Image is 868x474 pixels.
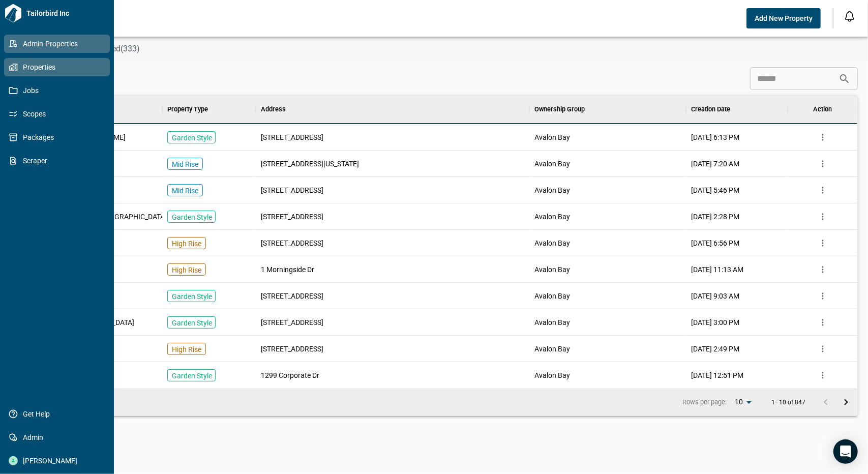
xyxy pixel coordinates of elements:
button: more [815,341,830,357]
a: Admin [4,428,110,447]
button: more [815,235,830,251]
span: Jobs [18,85,100,96]
p: 1–10 of 847 [771,399,805,406]
span: Avalon Bay [534,370,570,380]
span: Archived(333) [89,44,140,54]
span: Add New Property [755,13,813,23]
p: Mid Rise [172,159,198,169]
p: Garden Style [172,291,212,302]
a: Scraper [4,152,110,170]
span: [STREET_ADDRESS] [261,291,323,301]
button: more [815,130,830,145]
div: 10 [731,395,755,409]
div: Address [256,95,529,124]
span: [DATE] 11:13 AM [691,264,743,275]
p: High Rise [172,239,201,249]
span: Avalon Bay [534,212,570,222]
span: [STREET_ADDRESS] [261,212,323,222]
button: more [815,209,830,224]
div: Creation Date [691,95,730,124]
div: Ownership Group [529,95,685,124]
button: more [815,288,830,304]
span: [STREET_ADDRESS] [261,238,323,248]
span: [STREET_ADDRESS] [261,344,323,354]
span: [DATE] 7:20 AM [691,159,739,169]
p: High Rise [172,265,201,275]
span: [DATE] 6:13 PM [691,132,739,142]
span: [DATE] 2:49 PM [691,344,739,354]
span: [DATE] 5:46 PM [691,185,739,195]
span: [PERSON_NAME] [18,456,100,466]
span: Avalon Bay [534,317,570,328]
div: Property Type [167,95,208,124]
button: Go to next page [836,392,856,412]
span: Admin [18,432,100,442]
div: Address [261,95,286,124]
span: Avalon Bay [534,159,570,169]
p: Garden Style [172,318,212,328]
a: Jobs [4,81,110,100]
span: Avalon Bay [534,185,570,195]
span: [DATE] 6:56 PM [691,238,739,248]
div: Ownership Group [534,95,585,124]
span: [DATE] 2:28 PM [691,212,739,222]
span: Properties [18,62,100,72]
span: Admin-Properties [18,39,100,49]
span: Avalon Bay [534,291,570,301]
div: Action [788,95,858,124]
span: [STREET_ADDRESS] [261,317,323,328]
button: more [815,368,830,383]
a: Properties [4,58,110,76]
p: Garden Style [172,133,212,143]
button: Add New Property [746,8,821,28]
span: [STREET_ADDRESS] [261,185,323,195]
span: Avalon Bay [534,264,570,275]
p: Garden Style [172,371,212,381]
button: more [815,262,830,277]
button: Open notification feed [842,8,858,24]
span: [STREET_ADDRESS] [261,132,323,142]
span: Get Help [18,409,100,419]
span: Tailorbird Inc [22,8,110,18]
span: Scraper [18,156,100,166]
div: Creation Date [686,95,788,124]
div: Action [813,95,832,124]
p: Garden Style [172,212,212,222]
div: Open Intercom Messenger [833,439,858,464]
div: Property Type [162,95,256,124]
button: more [815,315,830,330]
span: Avalon Bay [534,132,570,142]
span: Avalon Bay [534,344,570,354]
p: High Rise [172,344,201,354]
p: Rows per page: [682,398,727,407]
span: 1299 Corporate Dr [261,370,319,380]
a: Scopes [4,105,110,123]
a: Admin-Properties [4,35,110,53]
button: more [815,183,830,198]
span: Avalon Bay [534,238,570,248]
span: 1 Morningside Dr [261,264,314,275]
div: base tabs [26,37,868,61]
span: [DATE] 9:03 AM [691,291,739,301]
span: [DATE] 12:51 PM [691,370,743,380]
span: Scopes [18,109,100,119]
div: Property Name [37,95,162,124]
span: Packages [18,132,100,142]
a: Packages [4,128,110,146]
span: [STREET_ADDRESS][US_STATE] [261,159,359,169]
button: more [815,156,830,171]
p: Mid Rise [172,186,198,196]
span: [DATE] 3:00 PM [691,317,739,328]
